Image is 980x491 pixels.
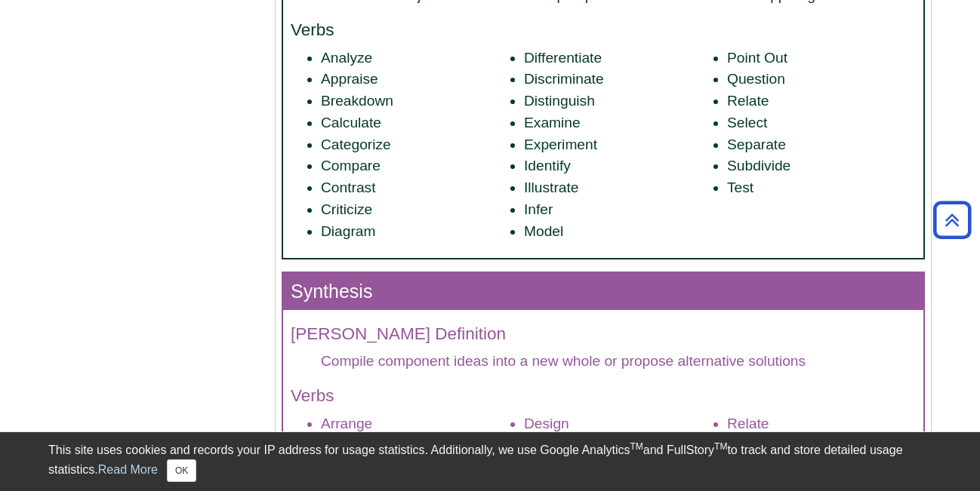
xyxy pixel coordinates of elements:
[727,155,916,177] li: Subdivide
[283,273,923,310] h3: Synthesis
[321,155,510,177] li: Compare
[727,134,916,156] li: Separate
[727,69,916,91] li: Question
[321,221,510,243] li: Diagram
[928,210,976,230] a: Back to Top
[727,112,916,134] li: Select
[727,413,916,435] li: Relate
[524,48,713,69] li: Differentiate
[524,134,713,156] li: Experiment
[524,112,713,134] li: Examine
[48,441,932,482] div: This site uses cookies and records your IP address for usage statistics. Additionally, we use Goo...
[291,387,916,406] h4: Verbs
[321,351,916,371] dd: Compile component ideas into a new whole or propose alternative solutions
[524,91,713,112] li: Distinguish
[524,155,713,177] li: Identify
[524,413,713,435] li: Design
[291,325,916,344] h4: [PERSON_NAME] Definition
[727,177,916,199] li: Test
[98,463,158,476] a: Read More
[727,91,916,112] li: Relate
[321,177,510,199] li: Contrast
[321,199,510,221] li: Criticize
[291,21,916,40] h4: Verbs
[524,199,713,221] li: Infer
[524,69,713,91] li: Discriminate
[524,221,713,243] li: Model
[714,441,727,452] sup: TM
[524,177,713,199] li: Illustrate
[321,69,510,91] li: Appraise
[630,441,643,452] sup: TM
[321,48,510,69] li: Analyze
[321,413,510,435] li: Arrange
[321,134,510,156] li: Categorize
[321,112,510,134] li: Calculate
[167,459,196,482] button: Close
[321,91,510,112] li: Breakdown
[727,48,916,69] li: Point Out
